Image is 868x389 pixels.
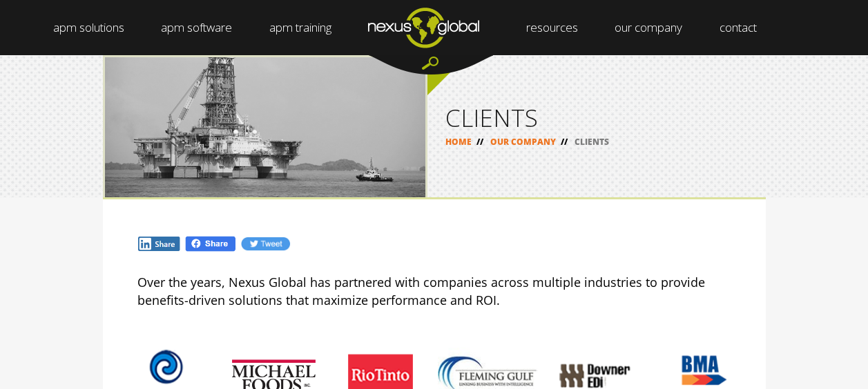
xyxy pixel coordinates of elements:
[184,235,237,252] img: Fb.png
[137,236,182,252] img: In.jpg
[137,273,731,309] p: Over the years, Nexus Global has partnered with companies across multiple industries to provide b...
[445,106,748,130] h1: CLIENTS
[445,136,472,148] a: HOME
[556,136,572,148] span: //
[490,136,556,148] a: OUR COMPANY
[472,136,488,148] span: //
[240,236,290,252] img: Tw.jpg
